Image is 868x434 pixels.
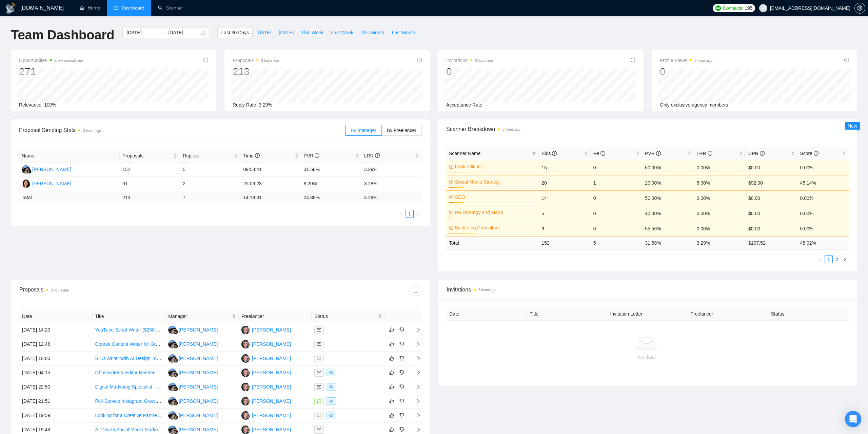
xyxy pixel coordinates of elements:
img: DM [241,369,250,377]
button: like [388,411,396,419]
div: [PERSON_NAME] [252,369,291,376]
span: Manager [168,313,229,320]
td: 5 [539,206,590,221]
img: AA [168,369,177,377]
span: crown [449,195,454,200]
td: 1 [591,175,642,190]
a: AA[PERSON_NAME] [168,384,218,389]
img: gigradar-bm.png [173,329,178,334]
span: By manager [351,128,376,133]
span: Replies [183,152,233,159]
button: dislike [398,354,406,362]
span: info-circle [844,58,849,62]
td: [DATE] 04:15 [19,366,93,380]
td: 55.56% [642,221,694,236]
td: 5.00% [694,175,746,190]
td: [DATE] 22:50 [19,380,93,394]
a: PR Strategy and Mana [455,209,535,216]
span: info-circle [417,58,422,62]
span: Last 30 Days [221,29,249,36]
a: Ghostwriter & Editor Needed for Dog Health Book [95,370,200,375]
th: Name [19,149,120,163]
div: [PERSON_NAME] [252,397,291,405]
td: $0.00 [746,160,797,175]
span: This Week [301,29,323,36]
th: Title [93,310,166,323]
div: [PERSON_NAME] [32,166,71,173]
span: info-circle [760,151,765,156]
td: 09:58:41 [240,163,301,177]
span: dislike [399,341,404,347]
a: AA[PERSON_NAME] [168,398,218,403]
a: DM[PERSON_NAME] [241,412,291,418]
span: like [389,427,394,432]
img: logo [5,3,16,14]
button: like [388,397,396,405]
span: Profile Views [660,56,713,64]
td: 0.00% [797,221,849,236]
span: 3.29% [259,102,272,108]
span: mail [317,428,321,432]
td: 60.00% [642,160,694,175]
span: like [389,327,394,333]
span: Proposals [122,152,172,159]
span: Relevance [19,102,41,108]
span: dislike [399,327,404,333]
a: YouTube Script Writer ($250 per script) [95,327,177,333]
img: gigradar-bm.png [173,358,178,363]
span: right [416,212,420,216]
span: dislike [399,370,404,375]
span: info-circle [631,58,635,62]
td: [DATE] 19:59 [19,409,93,423]
button: Last Month [388,27,419,38]
td: YouTube Script Writer ($250 per script) [93,323,166,337]
span: mail [317,385,321,389]
a: Looking for a Creative Partner: Book Editing, Cover Design & Publishing Help [95,413,258,418]
td: 0.00% [694,206,746,221]
td: $0.00 [746,190,797,206]
img: gigradar-bm.png [173,429,178,434]
td: 0.00% [797,190,849,206]
span: CPR [748,151,764,156]
span: filter [378,314,382,318]
span: Last Week [331,29,353,36]
div: 0 [446,65,493,78]
span: info-circle [552,151,557,156]
span: filter [532,151,536,155]
span: like [389,413,394,418]
img: DM [241,383,250,391]
td: 152 [120,163,180,177]
td: Ghostwriter & Editor Needed for Dog Health Book [93,366,166,380]
time: a few seconds ago [55,59,83,62]
td: 45.14% [797,175,849,190]
td: 0 [591,221,642,236]
span: LRR [697,151,712,156]
span: Scanner Name [449,151,480,156]
td: 20 [539,175,590,190]
a: book editing [455,163,535,170]
img: AA [168,340,177,348]
span: info-circle [600,151,605,156]
div: [PERSON_NAME] [179,426,218,433]
button: right [841,255,849,263]
a: DM[PERSON_NAME] [241,384,291,389]
button: download [411,285,421,296]
td: 8.20% [301,177,361,191]
span: crown [449,180,454,184]
a: DM[PERSON_NAME] [241,427,291,432]
h1: Team Dashboard [11,27,114,43]
a: DM[PERSON_NAME] [241,398,291,403]
span: right [411,356,421,361]
img: AA [168,326,177,334]
img: upwork-logo.png [715,5,721,11]
span: dashboard [114,5,118,10]
td: 0 [591,190,642,206]
a: AA[PERSON_NAME] [22,166,71,172]
img: AA [168,411,177,420]
a: AA[PERSON_NAME] [168,370,218,375]
button: dislike [398,369,406,377]
th: Date [19,310,93,323]
button: dislike [398,383,406,391]
th: Manager [165,310,239,323]
span: download [411,288,421,294]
